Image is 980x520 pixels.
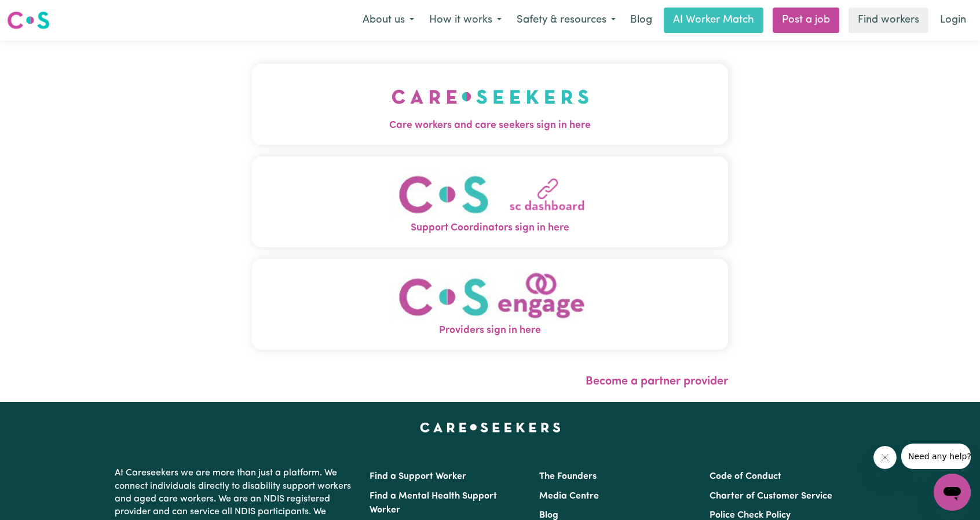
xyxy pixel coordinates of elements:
[422,8,509,32] button: How it works
[539,472,597,481] a: The Founders
[7,10,50,31] img: Careseekers logo
[355,8,422,32] button: About us
[623,8,659,33] a: Blog
[420,423,561,432] a: Careseekers home page
[7,7,50,34] a: Careseekers logo
[586,376,728,387] a: Become a partner provider
[664,8,763,33] a: AI Worker Match
[252,259,728,350] button: Providers sign in here
[539,492,599,501] a: Media Centre
[873,446,897,469] iframe: Close message
[252,118,728,133] span: Care workers and care seekers sign in here
[252,64,728,145] button: Care workers and care seekers sign in here
[710,472,781,481] a: Code of Conduct
[934,474,971,511] iframe: Button to launch messaging window
[773,8,839,33] a: Post a job
[710,492,832,501] a: Charter of Customer Service
[370,472,466,481] a: Find a Support Worker
[7,8,70,17] span: Need any help?
[539,511,558,520] a: Blog
[849,8,928,33] a: Find workers
[252,156,728,247] button: Support Coordinators sign in here
[252,221,728,236] span: Support Coordinators sign in here
[901,444,971,469] iframe: Message from company
[370,492,497,515] a: Find a Mental Health Support Worker
[710,511,791,520] a: Police Check Policy
[252,323,728,338] span: Providers sign in here
[509,8,623,32] button: Safety & resources
[933,8,973,33] a: Login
